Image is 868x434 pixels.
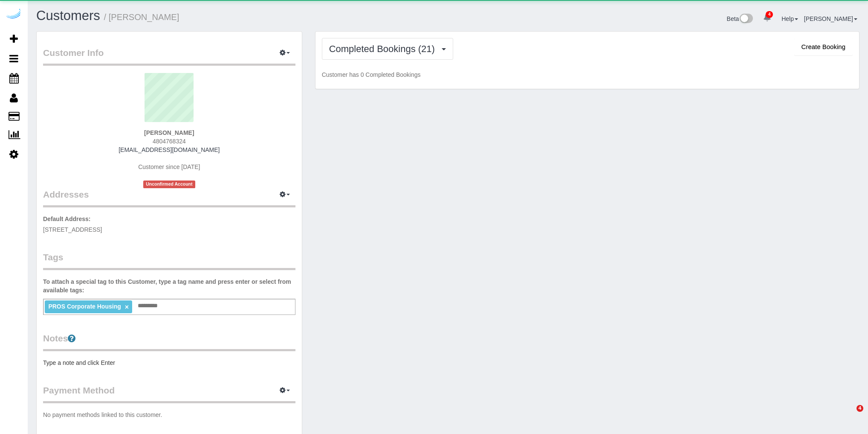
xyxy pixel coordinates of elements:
[143,181,195,188] span: Unconfirmed Account
[43,411,295,419] p: No payment methods linked to this customer.
[43,251,295,270] legend: Tags
[43,358,295,367] pre: Type a note and click Enter
[104,12,179,22] small: / [PERSON_NAME]
[43,384,295,403] legend: Payment Method
[727,15,753,22] a: Beta
[839,405,859,425] iframe: Intercom live chat
[329,44,439,54] span: Completed Bookings (21)
[781,15,798,22] a: Help
[43,277,295,294] label: To attach a special tag to this Customer, type a tag name and press enter or select from availabl...
[739,14,753,25] img: New interface
[794,38,853,56] button: Create Booking
[119,146,220,153] a: [EMAIL_ADDRESS][DOMAIN_NAME]
[759,9,775,27] a: 4
[322,70,853,79] p: Customer has 0 Completed Bookings
[766,11,773,18] span: 4
[5,9,22,20] img: Automaid Logo
[43,332,295,351] legend: Notes
[43,226,102,233] span: [STREET_ADDRESS]
[43,215,91,223] label: Default Address:
[153,138,186,145] span: 4804768324
[804,15,857,22] a: [PERSON_NAME]
[43,47,295,66] legend: Customer Info
[144,129,194,136] strong: [PERSON_NAME]
[138,163,200,170] span: Customer since [DATE]
[36,8,100,23] a: Customers
[48,303,121,310] span: PROS Corporate Housing
[125,303,129,311] a: ×
[322,38,453,60] button: Completed Bookings (21)
[856,405,863,412] span: 4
